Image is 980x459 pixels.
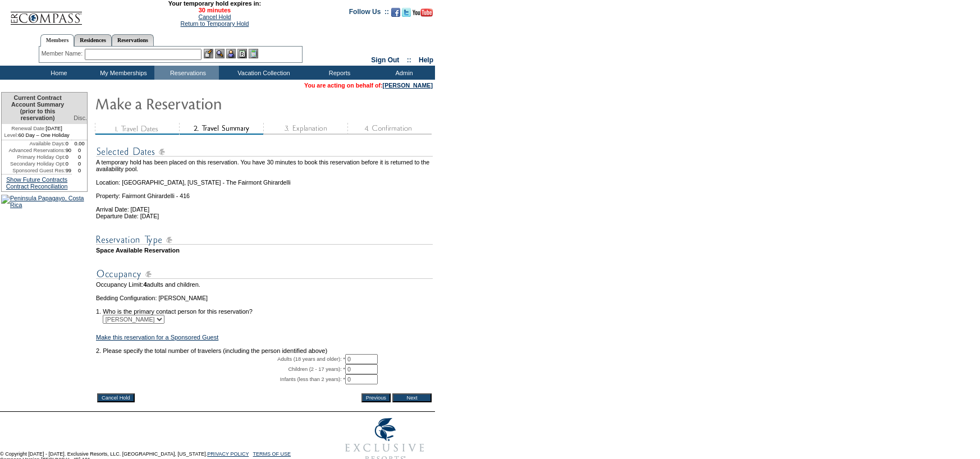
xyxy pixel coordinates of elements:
[42,49,85,58] div: Member Name:
[2,140,66,147] td: Available Days:
[90,66,154,80] td: My Memberships
[383,82,433,89] a: [PERSON_NAME]
[306,66,370,80] td: Reports
[249,49,258,58] img: b_calculator.gif
[204,49,213,58] img: b_edit.gif
[413,11,433,18] a: Subscribe to our YouTube Channel
[95,123,179,135] img: step1_state3.gif
[2,147,66,154] td: Advanced Reservations:
[25,66,90,80] td: Home
[96,364,345,374] td: Children (2 - 17 years): *
[10,2,83,25] img: Compass Home
[402,11,411,18] a: Follow us on Twitter
[6,176,67,183] a: Show Future Contracts
[96,281,433,288] td: Occupancy Limit: adults and children.
[96,347,433,354] td: 2. Please specify the total number of travelers (including the person identified above)
[95,92,319,114] img: Make Reservation
[179,123,263,135] img: step2_state2.gif
[74,34,112,46] a: Residences
[96,199,433,213] td: Arrival Date: [DATE]
[304,82,433,89] span: You are acting on behalf of:
[74,114,87,121] span: Disc.
[347,123,432,135] img: step4_state1.gif
[402,8,411,17] img: Follow us on Twitter
[413,8,433,17] img: Subscribe to our YouTube Channel
[219,66,306,80] td: Vacation Collection
[2,160,66,167] td: Secondary Holiday Opt:
[96,172,433,186] td: Location: [GEOGRAPHIC_DATA], [US_STATE] - The Fairmont Ghirardelli
[154,66,219,80] td: Reservations
[419,56,433,64] a: Help
[72,167,87,174] td: 0
[96,334,218,341] a: Make this reservation for a Sponsored Guest
[96,233,433,247] img: subTtlResType.gif
[66,154,72,160] td: 0
[207,451,249,457] a: PRIVACY POLICY
[370,66,435,80] td: Admin
[96,213,433,219] td: Departure Date: [DATE]
[66,147,72,154] td: 90
[361,393,391,402] input: Previous
[96,267,433,281] img: subTtlOccupancy.gif
[407,56,411,64] span: ::
[143,281,146,288] span: 4
[96,295,433,301] td: Bedding Configuration: [PERSON_NAME]
[2,167,66,174] td: Sponsored Guest Res:
[96,186,433,199] td: Property: Fairmont Ghirardelli - 416
[88,7,341,13] span: 30 minutes
[2,93,72,124] td: Current Contract Account Summary (prior to this reservation)
[392,393,432,402] input: Next
[11,125,45,132] span: Renewal Date:
[2,154,66,160] td: Primary Holiday Opt:
[72,147,87,154] td: 0
[2,124,72,132] td: [DATE]
[181,20,249,27] a: Return to Temporary Hold
[263,123,347,135] img: step3_state1.gif
[66,160,72,167] td: 0
[96,247,433,254] td: Space Available Reservation
[198,13,231,20] a: Cancel Hold
[112,34,154,46] a: Reservations
[237,49,247,58] img: Reservations
[4,132,19,139] span: Level:
[72,160,87,167] td: 0
[72,140,87,147] td: 0.00
[97,393,135,402] input: Cancel Hold
[226,49,236,58] img: Impersonate
[253,451,291,457] a: TERMS OF USE
[391,8,400,17] img: Become our fan on Facebook
[96,159,433,172] td: A temporary hold has been placed on this reservation. You have 30 minutes to book this reservatio...
[2,132,72,140] td: 60 Day – One Holiday
[72,154,87,160] td: 0
[40,34,75,47] a: Members
[391,11,400,18] a: Become our fan on Facebook
[96,301,433,315] td: 1. Who is the primary contact person for this reservation?
[96,354,345,364] td: Adults (18 years and older): *
[96,374,345,384] td: Infants (less than 2 years): *
[1,195,88,208] img: Peninsula Papagayo, Costa Rica
[371,56,399,64] a: Sign Out
[66,140,72,147] td: 0
[349,7,389,20] td: Follow Us ::
[66,167,72,174] td: 99
[96,145,433,159] img: subTtlSelectedDates.gif
[215,49,225,58] img: View
[6,183,68,190] a: Contract Reconciliation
